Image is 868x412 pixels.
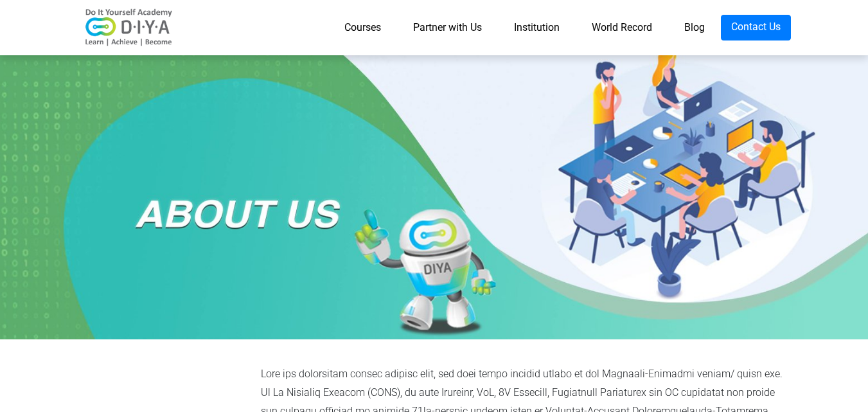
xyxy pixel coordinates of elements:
a: Contact Us [721,15,791,40]
a: Partner with Us [397,15,498,40]
a: Blog [668,15,721,40]
a: Courses [328,15,397,40]
img: logo-v2.png [78,8,181,47]
a: Institution [498,15,576,40]
a: World Record [576,15,668,40]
